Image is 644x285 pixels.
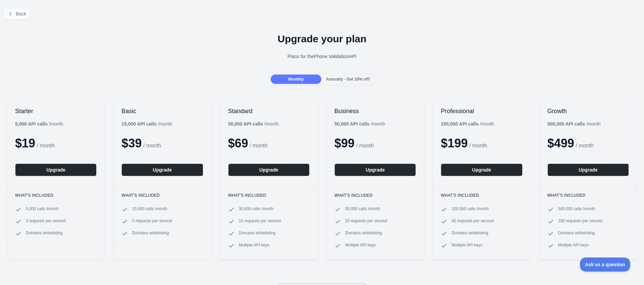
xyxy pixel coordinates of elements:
span: $ 199 [441,136,468,150]
div: / month [228,121,279,127]
div: / month [441,121,494,127]
div: / month [334,121,385,127]
b: 50,000 API calls [334,121,370,127]
b: 30,000 API calls [228,121,263,127]
span: $ 99 [334,136,355,150]
h2: Standard [228,107,310,115]
h2: Business [334,107,416,115]
b: 150,000 API calls [441,121,478,127]
iframe: Toggle Customer Support [580,257,631,272]
h2: Professional [441,107,522,115]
